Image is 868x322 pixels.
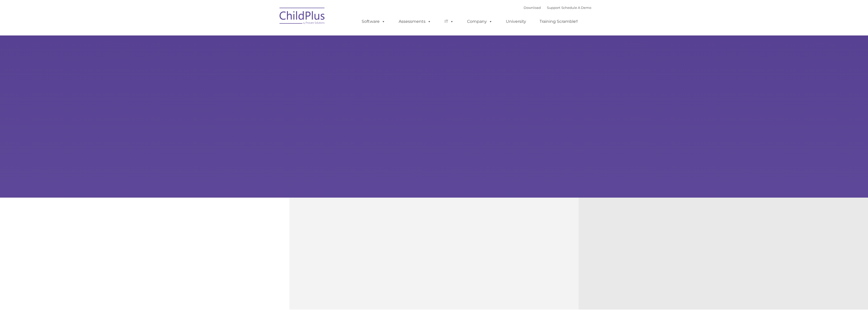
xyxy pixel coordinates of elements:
[524,6,591,10] font: |
[561,6,591,10] a: Schedule A Demo
[524,6,541,10] a: Download
[277,4,328,29] img: ChildPlus by Procare Solutions
[439,16,459,27] a: IT
[462,16,497,27] a: Company
[501,16,531,27] a: University
[547,6,560,10] a: Support
[357,16,390,27] a: Software
[534,16,583,27] a: Training Scramble!!
[394,16,436,27] a: Assessments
